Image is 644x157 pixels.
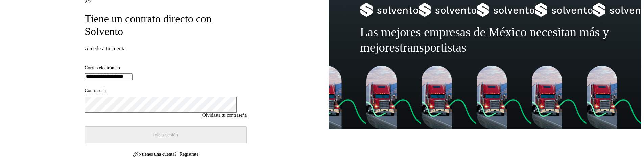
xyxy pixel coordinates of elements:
[202,113,247,118] a: Olvidaste tu contraseña
[180,152,199,157] a: Regístrate
[85,65,247,71] label: Correo electrónico
[153,132,178,137] span: Inicia sesión
[85,88,247,94] label: Contraseña
[85,126,247,143] button: Inicia sesión
[400,41,466,54] span: transportistas
[85,46,247,52] h3: Accede a tu cuenta
[85,12,247,38] h1: Tiene un contrato directo con Solvento
[133,152,176,157] p: ¿No tienes una cuenta?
